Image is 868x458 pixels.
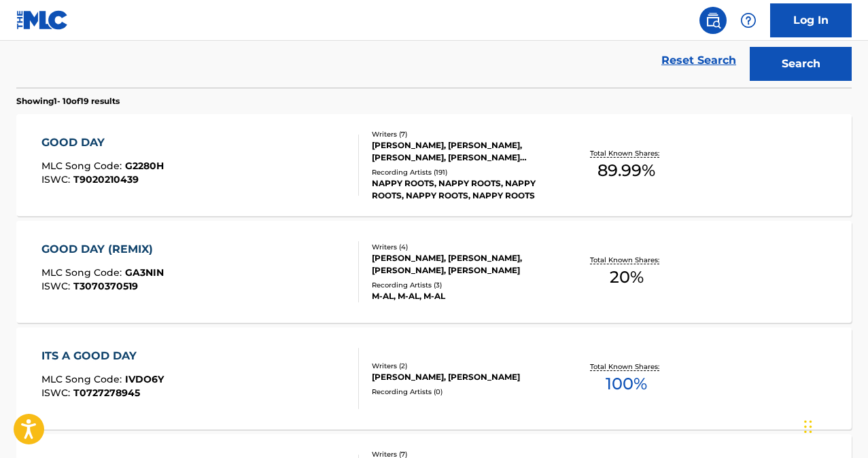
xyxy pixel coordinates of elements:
div: Drag [804,406,812,447]
div: GOOD DAY [41,135,164,151]
span: MLC Song Code : [41,373,125,385]
a: GOOD DAYMLC Song Code:G2280HISWC:T9020210439Writers (7)[PERSON_NAME], [PERSON_NAME], [PERSON_NAME... [16,114,852,216]
div: Writers ( 2 ) [372,361,557,371]
button: Search [750,47,852,81]
span: IVDO6Y [125,373,164,385]
a: Reset Search [655,46,743,75]
div: GOOD DAY (REMIX) [41,241,164,258]
span: MLC Song Code : [41,160,125,172]
div: M-AL, M-AL, M-AL [372,290,557,302]
span: ISWC : [41,280,73,292]
p: Total Known Shares: [590,148,663,158]
a: Public Search [699,7,727,34]
p: Total Known Shares: [590,362,663,372]
div: Recording Artists ( 0 ) [372,387,557,397]
div: Writers ( 4 ) [372,242,557,252]
img: help [740,12,757,29]
span: 20 % [610,265,644,289]
div: [PERSON_NAME], [PERSON_NAME], [PERSON_NAME], [PERSON_NAME] [372,252,557,277]
span: ISWC : [41,173,73,186]
div: [PERSON_NAME], [PERSON_NAME], [PERSON_NAME], [PERSON_NAME] [PERSON_NAME] [PERSON_NAME], [PERSON_N... [372,139,557,164]
span: 100 % [606,372,647,396]
div: [PERSON_NAME], [PERSON_NAME] [372,371,557,383]
span: MLC Song Code : [41,266,125,279]
div: Help [735,7,762,34]
a: GOOD DAY (REMIX)MLC Song Code:GA3NINISWC:T3070370519Writers (4)[PERSON_NAME], [PERSON_NAME], [PER... [16,221,852,323]
img: search [705,12,721,29]
div: Recording Artists ( 191 ) [372,167,557,177]
div: NAPPY ROOTS, NAPPY ROOTS, NAPPY ROOTS, NAPPY ROOTS, NAPPY ROOTS [372,177,557,202]
span: 89.99 % [597,158,655,183]
div: ITS A GOOD DAY [41,348,164,364]
span: T0727278945 [73,387,140,399]
img: MLC Logo [16,10,69,30]
p: Total Known Shares: [590,255,663,265]
span: ISWC : [41,387,73,399]
div: Writers ( 7 ) [372,129,557,139]
span: T9020210439 [73,173,139,186]
span: G2280H [125,160,164,172]
p: Showing 1 - 10 of 19 results [16,95,120,107]
a: Log In [770,3,852,37]
span: GA3NIN [125,266,164,279]
span: T3070370519 [73,280,138,292]
div: Recording Artists ( 3 ) [372,280,557,290]
iframe: Chat Widget [800,393,868,458]
a: ITS A GOOD DAYMLC Song Code:IVDO6YISWC:T0727278945Writers (2)[PERSON_NAME], [PERSON_NAME]Recordin... [16,328,852,429]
